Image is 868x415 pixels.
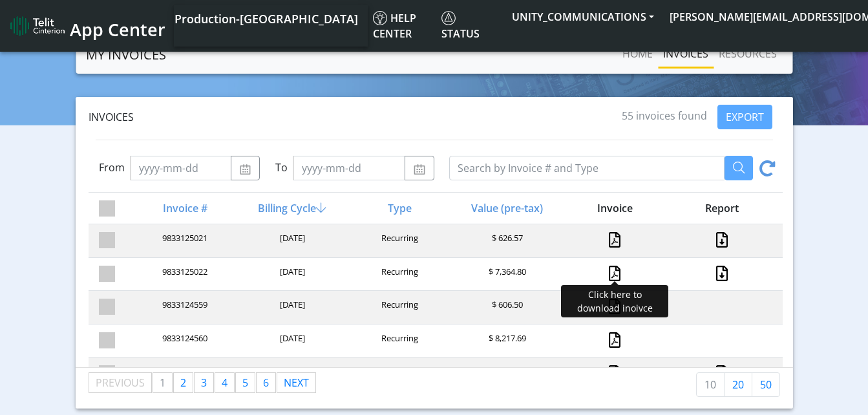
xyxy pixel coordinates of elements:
a: App Center [10,12,164,40]
div: Recurring [345,266,452,283]
a: 20 [724,372,752,397]
button: EXPORT [717,105,772,129]
div: 9833124560 [130,332,237,350]
ul: Pagination [89,372,317,393]
input: Search by Invoice # and Type [449,156,725,180]
a: RESOURCES [714,41,782,67]
span: 1 [160,376,165,390]
div: Invoice # [130,200,237,216]
div: Recurring [345,232,452,250]
img: calendar.svg [239,164,251,175]
div: Recurring [345,365,452,383]
span: 3 [201,376,207,390]
a: INVOICES [658,41,714,67]
a: Your current platform instance [174,5,357,31]
span: 6 [263,376,269,390]
button: UNITY_COMMUNICATIONS [504,5,662,28]
div: Value (pre-tax) [452,200,560,216]
div: [DATE] [237,332,344,350]
label: To [275,160,288,175]
label: From [99,160,125,175]
div: $ 7,364.80 [452,266,560,283]
a: 50 [752,372,780,397]
span: 5 [242,376,248,390]
div: [DATE] [237,365,344,383]
span: Production-[GEOGRAPHIC_DATA] [175,11,358,27]
a: Status [436,5,504,47]
span: 2 [180,376,186,390]
div: [DATE] [237,266,344,283]
div: $ 606.50 [452,299,560,316]
div: $ 8,217.69 [452,332,560,350]
div: Recurring [345,299,452,316]
div: 9833125021 [130,232,237,250]
span: App Center [70,17,165,41]
a: MY INVOICES [86,42,166,68]
div: Recurring [345,332,452,350]
input: yyyy-mm-dd [130,156,231,180]
div: Click here to download inoivce [561,285,668,317]
span: 55 invoices found [622,109,707,123]
div: Invoice [560,200,667,216]
a: Home [617,41,658,67]
div: Type [345,200,452,216]
div: 9833123894 [130,365,237,383]
div: 9833125022 [130,266,237,283]
span: Status [441,11,480,41]
div: $ 626.57 [452,232,560,250]
div: Billing Cycle [237,200,344,216]
span: Invoices [89,110,134,124]
a: Help center [368,5,436,47]
div: $ 7,340.25 [452,365,560,383]
input: yyyy-mm-dd [293,156,405,180]
span: 4 [222,376,228,390]
div: [DATE] [237,299,344,316]
div: [DATE] [237,232,344,250]
span: Help center [373,11,416,41]
div: 9833124559 [130,299,237,316]
img: logo-telit-cinterion-gw-new.png [10,16,65,36]
img: status.svg [441,11,456,25]
img: knowledge.svg [373,11,387,25]
span: Previous [96,376,145,390]
img: calendar.svg [413,164,425,175]
div: Report [667,200,774,216]
a: Next page [277,373,315,392]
